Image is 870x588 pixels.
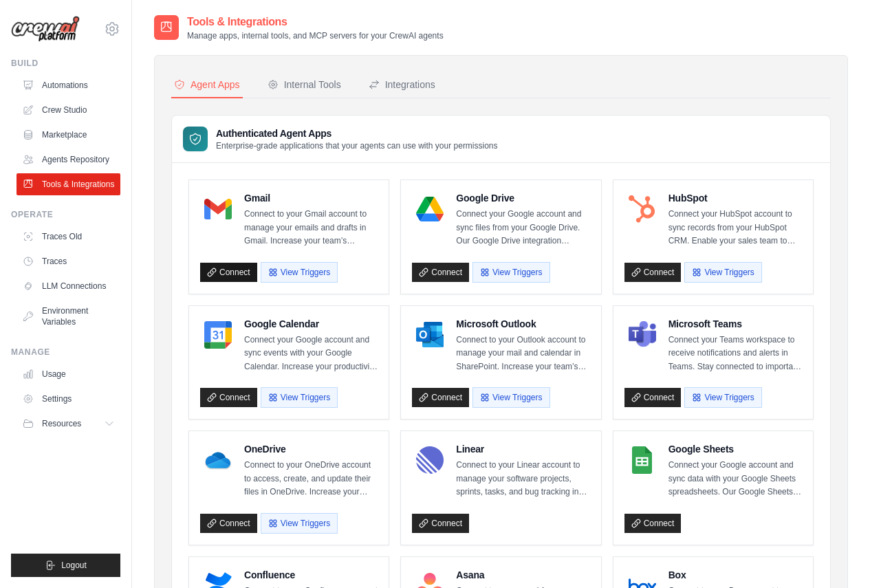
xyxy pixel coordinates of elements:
[456,191,589,205] h4: Google Drive
[17,363,120,385] a: Usage
[244,442,378,456] h4: OneDrive
[416,321,444,349] img: Microsoft Outlook Logo
[261,387,338,408] button: View Triggers
[668,459,802,499] p: Connect your Google account and sync data with your Google Sheets spreadsheets. Our Google Sheets...
[216,127,498,140] h3: Authenticated Agent Apps
[17,275,120,297] a: LLM Connections
[629,446,656,474] img: Google Sheets Logo
[261,262,338,283] button: View Triggers
[200,263,257,282] a: Connect
[244,208,378,248] p: Connect to your Gmail account to manage your emails and drafts in Gmail. Increase your team’s pro...
[17,74,120,96] a: Automations
[244,317,378,331] h4: Google Calendar
[472,262,550,283] button: View Triggers
[17,149,120,171] a: Agents Repository
[668,334,802,374] p: Connect your Teams workspace to receive notifications and alerts in Teams. Stay connected to impo...
[171,72,243,98] button: Agent Apps
[187,30,444,41] p: Manage apps, internal tools, and MCP servers for your CrewAI agents
[244,568,378,582] h4: Confluence
[624,388,682,407] a: Connect
[204,446,232,474] img: OneDrive Logo
[456,334,589,374] p: Connect to your Outlook account to manage your mail and calendar in SharePoint. Increase your tea...
[200,388,257,407] a: Connect
[11,554,120,577] button: Logout
[174,78,240,91] div: Agent Apps
[412,263,469,282] a: Connect
[17,300,120,333] a: Environment Variables
[244,191,378,205] h4: Gmail
[17,250,120,272] a: Traces
[668,191,802,205] h4: HubSpot
[11,16,80,42] img: Logo
[456,208,589,248] p: Connect your Google account and sync files from your Google Drive. Our Google Drive integration e...
[42,418,81,429] span: Resources
[11,58,120,69] div: Build
[200,514,257,533] a: Connect
[668,317,802,331] h4: Microsoft Teams
[261,513,338,534] button: View Triggers
[216,140,498,151] p: Enterprise-grade applications that your agents can use with your permissions
[668,208,802,248] p: Connect your HubSpot account to sync records from your HubSpot CRM. Enable your sales team to clo...
[684,387,761,408] button: View Triggers
[456,568,589,582] h4: Asana
[61,560,87,571] span: Logout
[17,388,120,410] a: Settings
[416,446,444,474] img: Linear Logo
[369,78,435,91] div: Integrations
[412,514,469,533] a: Connect
[244,459,378,499] p: Connect to your OneDrive account to access, create, and update their files in OneDrive. Increase ...
[456,459,589,499] p: Connect to your Linear account to manage your software projects, sprints, tasks, and bug tracking...
[204,321,232,349] img: Google Calendar Logo
[265,72,344,98] button: Internal Tools
[17,173,120,195] a: Tools & Integrations
[187,14,444,30] h2: Tools & Integrations
[629,321,656,349] img: Microsoft Teams Logo
[668,568,802,582] h4: Box
[17,413,120,435] button: Resources
[456,442,589,456] h4: Linear
[11,347,120,358] div: Manage
[17,99,120,121] a: Crew Studio
[268,78,341,91] div: Internal Tools
[624,514,682,533] a: Connect
[684,262,761,283] button: View Triggers
[244,334,378,374] p: Connect your Google account and sync events with your Google Calendar. Increase your productivity...
[629,195,656,223] img: HubSpot Logo
[366,72,438,98] button: Integrations
[668,442,802,456] h4: Google Sheets
[472,387,550,408] button: View Triggers
[11,209,120,220] div: Operate
[17,226,120,248] a: Traces Old
[456,317,589,331] h4: Microsoft Outlook
[416,195,444,223] img: Google Drive Logo
[624,263,682,282] a: Connect
[204,195,232,223] img: Gmail Logo
[17,124,120,146] a: Marketplace
[412,388,469,407] a: Connect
